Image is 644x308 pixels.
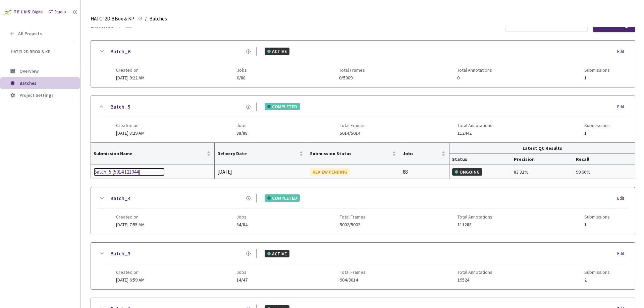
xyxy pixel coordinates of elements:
[339,75,365,80] span: 0/5009
[617,250,628,257] div: Edit
[237,75,247,80] span: 0/88
[116,277,145,283] span: [DATE] 6:59 AM
[48,9,66,15] div: GT Studio
[217,168,304,176] div: [DATE]
[452,168,482,176] div: ONGOING
[340,269,366,275] span: Total Frames
[110,249,130,258] a: Batch_3
[584,269,610,275] span: Submissions
[458,222,492,227] span: 111288
[91,41,635,87] div: Batch_6ACTIVEEditCreated on[DATE] 9:22 AMJobs0/88Total Frames0/5009Total Annotations0Submissions1
[584,222,610,227] span: 1
[110,194,130,202] a: Batch_4
[116,214,145,220] span: Created on
[236,214,248,220] span: Jobs
[91,15,134,23] span: HATCI 2D BBox & KP
[449,154,511,165] th: Status
[91,143,215,165] th: Submission Name
[116,130,145,136] span: [DATE] 8:29 AM
[458,214,492,220] span: Total Annotations
[573,154,635,165] th: Recall
[458,278,492,283] span: 19524
[584,67,610,73] span: Submissions
[584,75,610,80] span: 1
[617,48,628,55] div: Edit
[400,143,449,165] th: Jobs
[217,151,298,156] span: Delivery Date
[584,123,610,128] span: Submissions
[457,75,492,80] span: 0
[584,278,610,283] span: 2
[110,103,130,111] a: Batch_5
[458,123,492,128] span: Total Annotations
[310,168,350,176] div: REVIEW PENDING
[458,269,492,275] span: Total Annotations
[339,67,365,73] span: Total Frames
[617,104,628,110] div: Edit
[340,278,366,283] span: 904/3014
[340,222,366,227] span: 5002/5002
[449,143,635,154] th: Latest QC Results
[116,67,145,73] span: Created on
[116,123,145,128] span: Created on
[94,151,205,156] span: Submission Name
[265,48,289,55] div: ACTIVE
[116,269,145,275] span: Created on
[116,75,145,81] span: [DATE] 9:22 AM
[94,168,165,176] a: Batch_5 [5014:121044]
[11,49,71,55] span: HATCI 2D BBox & KP
[340,214,366,220] span: Total Frames
[340,123,366,128] span: Total Frames
[116,222,145,228] span: [DATE] 7:55 AM
[458,131,492,136] span: 112442
[265,103,300,110] div: COMPLETED
[236,123,248,128] span: Jobs
[110,47,130,56] a: Batch_6
[236,131,248,136] span: 88/88
[307,143,400,165] th: Submission Status
[19,80,37,86] span: Batches
[584,214,610,220] span: Submissions
[403,168,446,176] div: 88
[310,151,390,156] span: Submission Status
[19,92,54,98] span: Project Settings
[617,195,628,202] div: Edit
[584,131,610,136] span: 1
[576,168,632,176] div: 99.66%
[236,222,248,227] span: 84/84
[149,15,167,23] span: Batches
[236,269,248,275] span: Jobs
[145,15,147,23] li: /
[403,151,440,156] span: Jobs
[91,187,635,234] div: Batch_4COMPLETEDEditCreated on[DATE] 7:55 AMJobs84/84Total Frames5002/5002Total Annotations111288...
[265,250,289,257] div: ACTIVE
[215,143,307,165] th: Delivery Date
[457,67,492,73] span: Total Annotations
[19,68,39,74] span: Overview
[18,31,42,37] span: All Projects
[237,67,247,73] span: Jobs
[91,96,635,142] div: Batch_5COMPLETEDEditCreated on[DATE] 8:29 AMJobs88/88Total Frames5014/5014Total Annotations112442...
[514,168,570,176] div: 83.32%
[236,278,248,283] span: 14/47
[265,194,300,202] div: COMPLETED
[511,154,573,165] th: Precision
[91,243,635,289] div: Batch_3ACTIVEEditCreated on[DATE] 6:59 AMJobs14/47Total Frames904/3014Total Annotations19524Submi...
[340,131,366,136] span: 5014/5014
